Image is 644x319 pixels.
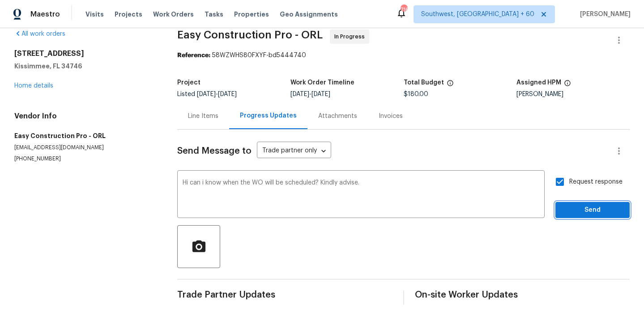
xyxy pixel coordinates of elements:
[563,205,623,216] span: Send
[280,10,338,19] span: Geo Assignments
[14,83,53,89] a: Home details
[334,32,368,41] span: In Progress
[379,112,403,121] div: Invoices
[14,144,156,151] p: [EMAIL_ADDRESS][DOMAIN_NAME]
[85,10,104,19] span: Visits
[290,91,309,97] span: [DATE]
[404,91,428,97] span: $180.00
[197,91,216,97] span: [DATE]
[177,51,630,60] div: 58WZWHS80FXYF-bd5444740
[564,80,571,91] span: The hpm assigned to this work order.
[188,112,218,121] div: Line Items
[447,80,454,91] span: The total cost of line items that have been proposed by Opendoor. This sum includes line items th...
[14,49,156,58] h2: [STREET_ADDRESS]
[183,180,539,211] textarea: Hi can i know when the WO will be scheduled? Kindly advise.
[555,202,630,218] button: Send
[318,112,357,121] div: Attachments
[30,10,60,19] span: Maestro
[177,147,252,155] span: Send Message to
[177,29,323,40] span: Easy Construction Pro - ORL
[290,80,354,86] h5: Work Order Timeline
[153,10,194,19] span: Work Orders
[569,177,623,187] span: Request response
[205,11,223,17] span: Tasks
[177,80,200,86] h5: Project
[14,31,65,37] a: All work orders
[115,10,142,19] span: Projects
[516,91,630,97] div: [PERSON_NAME]
[576,10,631,19] span: [PERSON_NAME]
[516,80,561,86] h5: Assigned HPM
[177,290,392,299] span: Trade Partner Updates
[177,52,210,59] b: Reference:
[14,62,156,71] h5: Kissimmee, FL 34746
[311,91,330,97] span: [DATE]
[218,91,237,97] span: [DATE]
[177,91,237,97] span: Listed
[14,112,156,121] h4: Vendor Info
[404,80,444,86] h5: Total Budget
[421,10,534,19] span: Southwest, [GEOGRAPHIC_DATA] + 60
[415,290,630,299] span: On-site Worker Updates
[257,144,331,159] div: Trade partner only
[401,5,407,14] div: 716
[290,91,330,97] span: -
[197,91,237,97] span: -
[14,131,156,140] h5: Easy Construction Pro - ORL
[234,10,269,19] span: Properties
[14,155,156,163] p: [PHONE_NUMBER]
[240,111,297,120] div: Progress Updates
